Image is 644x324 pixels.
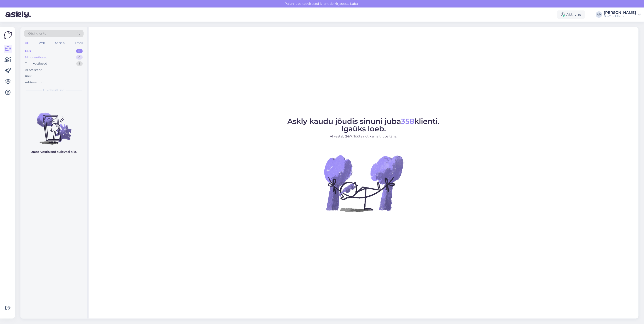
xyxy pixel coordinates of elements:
span: 358 [401,117,415,126]
img: No Chat active [323,142,405,224]
div: Tiimi vestlused [25,61,47,66]
div: Web [38,40,46,46]
div: BusTruckParts [604,15,636,18]
div: 0 [76,49,83,53]
span: Otsi kliente [28,31,46,36]
img: No chats [20,105,87,145]
div: Email [74,40,84,46]
p: Uued vestlused tulevad siia. [31,150,77,154]
div: Arhiveeritud [25,80,44,85]
div: 0 [76,55,83,60]
span: Askly kaudu jõudis sinuni juba klienti. Igaüks loeb. [288,117,440,133]
span: Luba [349,2,359,6]
img: Askly Logo [4,31,12,39]
div: Uus [25,49,31,53]
div: All [24,40,29,46]
div: [PERSON_NAME] [604,11,636,15]
div: 8 [76,61,83,66]
div: Minu vestlused [25,55,47,60]
p: AI vastab 24/7. Tööta nutikamalt juba täna. [288,134,440,139]
span: Uued vestlused [43,88,65,92]
a: [PERSON_NAME]BusTruckParts [604,11,641,18]
div: AP [596,11,602,18]
div: Socials [54,40,65,46]
div: Kõik [25,74,32,78]
div: Aktiivne [557,10,585,19]
div: AI Assistent [25,68,42,72]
